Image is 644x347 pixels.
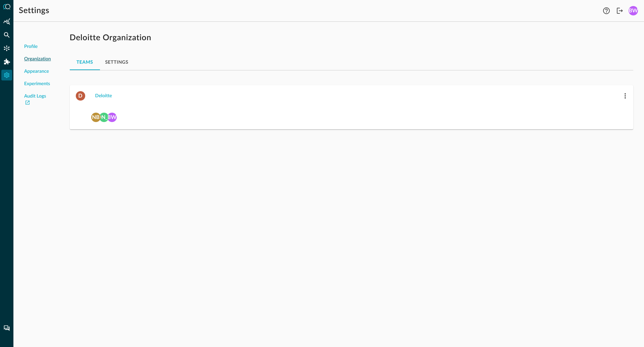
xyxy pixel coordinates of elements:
[99,113,109,122] div: [PERSON_NAME]
[1,323,12,334] div: Chat
[1,30,12,40] div: Federated Search
[24,93,51,107] a: Audit Logs
[24,43,38,50] span: Profile
[614,5,625,16] button: Logout
[107,112,117,121] span: brian.way+deloitte@secdataops.com
[19,5,49,16] h1: Settings
[1,16,12,27] div: Summary Insights
[100,54,134,70] button: Settings
[76,91,85,101] div: D
[70,54,100,70] button: Teams
[91,112,101,121] span: neal.bridges+deloitte@secdataops.com
[24,56,51,63] span: Organization
[70,33,633,43] h1: Deloitte Organization
[1,43,12,54] div: Connectors
[629,6,638,15] div: BW
[601,5,612,16] button: Help
[1,70,12,80] div: Settings
[107,113,117,122] div: BW
[2,56,12,67] div: Addons
[91,91,116,101] button: Deloitte
[99,112,109,121] span: joquach@deloitte.com.au
[24,80,50,88] span: Experiments
[95,92,112,100] div: Deloitte
[24,68,49,75] span: Appearance
[91,113,101,122] div: NB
